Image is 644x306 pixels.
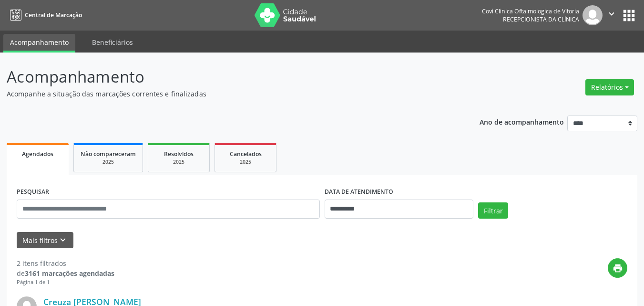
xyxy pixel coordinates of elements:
p: Ano de acompanhamento [480,116,564,127]
span: Agendados [22,150,53,158]
button: Filtrar [478,202,508,219]
div: 2025 [222,158,269,166]
button: Mais filtroskeyboard_arrow_down [17,232,73,249]
div: Covi Clinica Oftalmologica de Vitoria [482,7,579,15]
button: Relatórios [585,79,634,95]
a: Acompanhamento [3,34,75,53]
a: Beneficiários [85,34,140,51]
span: Recepcionista da clínica [503,15,579,23]
i:  [606,9,617,19]
div: de [17,268,114,278]
i: print [613,263,623,274]
div: 2025 [81,158,136,166]
div: Página 1 de 1 [17,278,114,286]
i: keyboard_arrow_down [58,235,68,245]
button: print [608,258,627,278]
span: Cancelados [230,150,262,158]
p: Acompanhamento [7,65,448,89]
button:  [603,5,621,25]
div: 2 itens filtrados [17,258,114,268]
div: 2025 [155,158,203,166]
span: Resolvidos [164,150,194,158]
button: apps [621,7,637,24]
span: Central de Marcação [25,11,82,19]
p: Acompanhe a situação das marcações correntes e finalizadas [7,89,448,99]
img: img [583,5,603,25]
strong: 3161 marcações agendadas [25,269,114,278]
label: PESQUISAR [17,185,49,200]
label: DATA DE ATENDIMENTO [325,185,393,200]
span: Não compareceram [81,150,136,158]
a: Central de Marcação [7,7,82,23]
